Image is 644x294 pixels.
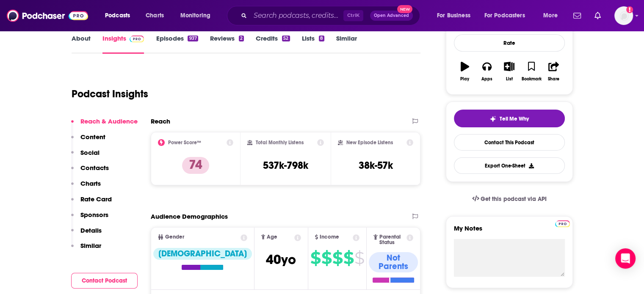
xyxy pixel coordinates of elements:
[180,10,210,22] span: Monitoring
[498,56,520,87] button: List
[80,195,112,203] p: Rate Card
[343,10,363,21] span: Ctrl K
[80,117,138,125] p: Reach & Audience
[256,140,304,146] h2: Total Monthly Listens
[479,9,537,22] button: open menu
[555,220,570,227] img: Podchaser Pro
[263,159,308,172] h3: 537k-798k
[591,8,604,23] a: Show notifications dropdown
[354,251,364,265] span: $
[267,234,277,240] span: Age
[431,9,481,22] button: open menu
[71,164,109,179] button: Contacts
[80,148,100,157] p: Social
[80,133,105,141] p: Content
[80,226,102,234] p: Details
[555,219,570,227] a: Pro website
[320,234,339,240] span: Income
[537,9,568,22] button: open menu
[481,77,492,82] div: Apps
[71,242,101,257] button: Similar
[130,36,144,42] img: Podchaser Pro
[302,34,324,54] a: Lists8
[71,179,101,195] button: Charts
[614,6,633,25] img: User Profile
[397,5,412,13] span: New
[188,36,198,41] div: 937
[256,34,290,54] a: Credits52
[370,11,413,21] button: Open AdvancedNew
[71,117,138,133] button: Reach & Audience
[80,164,109,172] p: Contacts
[7,8,88,24] img: Podchaser - Follow, Share and Rate Podcasts
[454,110,565,127] button: tell me why sparkleTell Me Why
[374,14,409,18] span: Open Advanced
[454,224,565,239] label: My Notes
[71,226,102,242] button: Details
[489,115,496,122] img: tell me why sparkle
[615,248,636,269] div: Open Intercom Messenger
[102,34,144,54] a: InsightsPodchaser Pro
[454,56,476,87] button: Play
[151,212,228,220] h2: Audience Demographics
[71,148,100,164] button: Social
[239,36,244,41] div: 2
[71,211,108,226] button: Sponsors
[105,10,130,22] span: Podcasts
[359,159,393,172] h3: 38k-57k
[310,251,321,265] span: $
[476,56,498,87] button: Apps
[168,140,201,146] h2: Power Score™
[481,195,546,203] span: Get this podcast via API
[80,211,108,219] p: Sponsors
[80,242,101,250] p: Similar
[319,36,324,41] div: 8
[520,56,542,87] button: Bookmark
[71,195,112,211] button: Rate Card
[146,10,164,22] span: Charts
[543,10,558,22] span: More
[72,34,91,54] a: About
[500,115,529,122] span: Tell Me Why
[151,117,170,125] h2: Reach
[336,34,357,54] a: Similar
[140,9,169,22] a: Charts
[165,234,184,240] span: Gender
[71,273,138,289] button: Contact Podcast
[626,6,633,13] svg: Add a profile image
[437,10,470,22] span: For Business
[484,10,525,22] span: For Podcasters
[210,34,244,54] a: Reviews2
[343,251,354,265] span: $
[174,9,221,22] button: open menu
[454,134,565,151] a: Contact This Podcast
[71,133,105,148] button: Content
[282,36,290,41] div: 52
[72,88,148,100] h1: Podcast Insights
[521,77,541,82] div: Bookmark
[570,8,584,23] a: Show notifications dropdown
[266,251,296,268] span: 40 yo
[614,6,633,25] button: Show profile menu
[80,179,101,187] p: Charts
[460,77,469,82] div: Play
[99,9,141,22] button: open menu
[542,56,564,87] button: Share
[379,234,405,245] span: Parental Status
[369,252,418,272] div: Not Parents
[153,248,252,260] div: [DEMOGRAPHIC_DATA]
[548,77,559,82] div: Share
[506,77,513,82] div: List
[156,34,198,54] a: Episodes937
[465,189,553,209] a: Get this podcast via API
[614,6,633,25] span: Logged in as gbrussel
[321,251,332,265] span: $
[182,157,209,174] p: 74
[332,251,343,265] span: $
[250,9,343,22] input: Search podcasts, credits, & more...
[346,140,393,146] h2: New Episode Listens
[454,157,565,174] button: Export One-Sheet
[235,6,428,25] div: Search podcasts, credits, & more...
[454,34,565,52] div: Rate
